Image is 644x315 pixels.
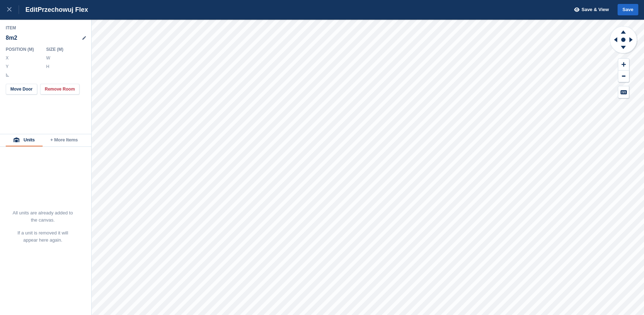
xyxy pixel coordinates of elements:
[6,134,43,146] button: Units
[6,31,86,44] div: 8m2
[12,209,73,224] p: All units are already added to the canvas.
[46,47,78,52] div: Size ( M )
[46,64,50,69] label: H
[618,71,629,82] button: Zoom Out
[12,229,73,244] p: If a unit is removed it will appear here again.
[618,86,629,98] button: Keyboard Shortcuts
[618,4,638,16] button: Save
[19,5,88,14] div: Edit Przechowuj Flex
[6,55,9,61] label: X
[40,84,79,94] button: Remove Room
[6,73,9,77] img: angle-icn.0ed2eb85.svg
[618,59,629,71] button: Zoom In
[581,6,609,13] span: Save & View
[46,55,50,61] label: W
[570,4,609,16] button: Save & View
[6,25,86,31] div: Item
[6,64,9,69] label: Y
[6,84,37,94] button: Move Door
[6,47,40,52] div: Position ( M )
[43,134,86,146] button: + More Items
